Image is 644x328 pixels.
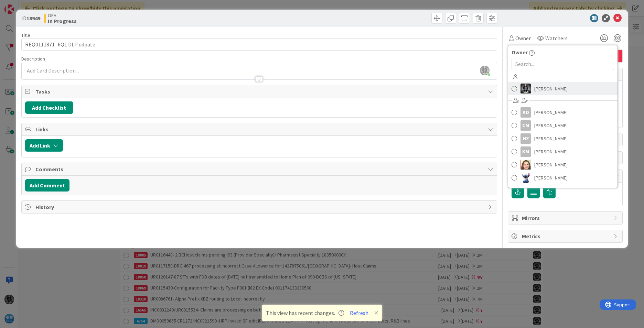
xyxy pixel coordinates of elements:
[48,13,77,18] span: OEA
[25,179,69,192] button: Add Comment
[520,133,531,144] div: HZ
[21,14,40,22] span: ID
[21,56,45,62] span: Description
[21,38,497,51] input: type card name here...
[520,84,531,94] img: KG
[26,15,40,22] b: 18949
[522,214,610,222] span: Mirrors
[508,132,618,145] a: HZ[PERSON_NAME]
[508,171,618,184] a: ME[PERSON_NAME]
[515,34,531,42] span: Owner
[35,165,484,173] span: Comments
[25,139,63,152] button: Add Link
[534,173,568,183] span: [PERSON_NAME]
[508,158,618,171] a: LT[PERSON_NAME]
[534,146,568,157] span: [PERSON_NAME]
[266,309,344,317] span: This view has recent changes.
[520,173,531,183] img: ME
[21,32,30,38] label: Title
[508,82,618,95] a: KG[PERSON_NAME]
[512,58,614,70] input: Search...
[545,34,568,42] span: Watchers
[508,106,618,119] a: AD[PERSON_NAME]
[25,101,73,114] button: Add Checklist
[520,107,531,118] div: AD
[534,107,568,118] span: [PERSON_NAME]
[14,1,31,9] span: Support
[508,184,618,197] a: TC[PERSON_NAME]
[480,66,490,75] img: ddRgQ3yRm5LdI1ED0PslnJbT72KgN0Tb.jfif
[512,48,528,56] span: Owner
[534,133,568,144] span: [PERSON_NAME]
[508,119,618,132] a: CM[PERSON_NAME]
[48,18,77,24] b: In Progress
[35,203,484,211] span: History
[522,232,610,240] span: Metrics
[520,120,531,131] div: CM
[534,84,568,94] span: [PERSON_NAME]
[508,145,618,158] a: KM[PERSON_NAME]
[35,87,484,96] span: Tasks
[35,125,484,133] span: Links
[347,308,371,317] button: Refresh
[520,146,531,157] div: KM
[520,160,531,170] img: LT
[534,120,568,131] span: [PERSON_NAME]
[534,160,568,170] span: [PERSON_NAME]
